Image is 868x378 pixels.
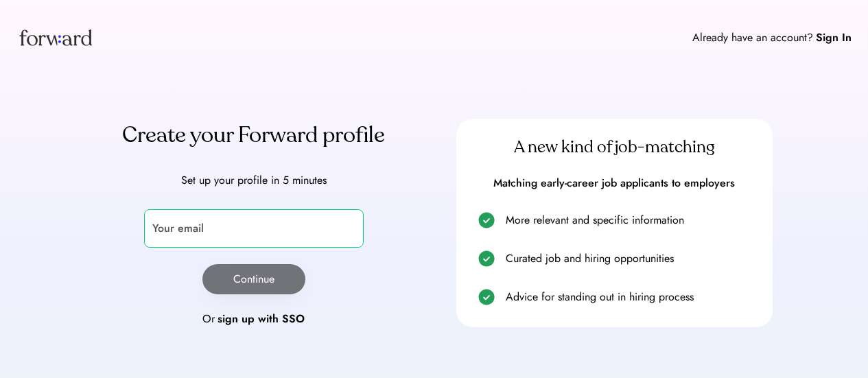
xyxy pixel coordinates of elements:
[202,264,305,294] button: Continue
[478,212,495,228] img: check.svg
[16,16,95,58] img: Forward logo
[816,29,852,46] div: Sign In
[95,172,412,189] div: Set up your profile in 5 minutes
[506,289,756,305] div: Advice for standing out in hiring process
[473,137,756,158] div: A new kind of job-matching
[202,311,215,327] div: Or
[218,311,305,327] div: sign up with SSO
[473,176,756,191] div: Matching early-career job applicants to employers
[692,29,813,46] div: Already have an account?
[478,250,495,267] img: check.svg
[506,212,756,228] div: More relevant and specific information
[478,289,495,305] img: check.svg
[95,119,412,152] div: Create your Forward profile
[506,250,756,267] div: Curated job and hiring opportunities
